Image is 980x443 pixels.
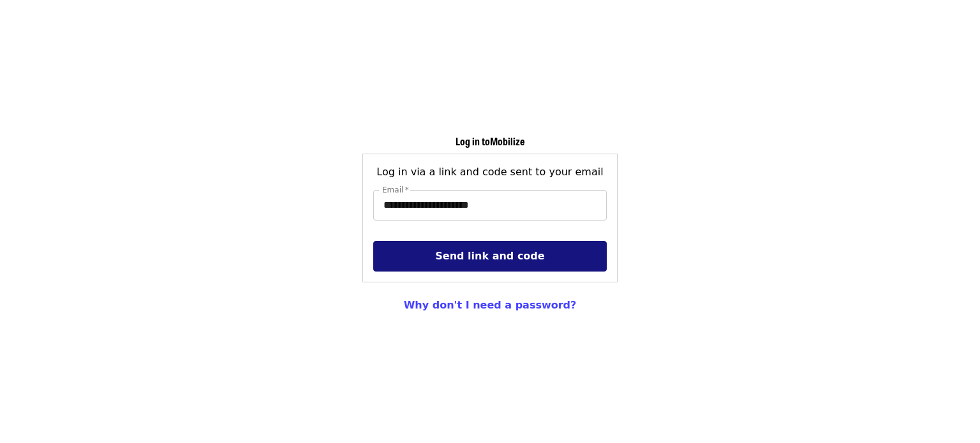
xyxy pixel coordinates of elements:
[373,190,607,221] input: [object Object]
[376,166,603,178] span: Log in via a link and code sent to your email
[435,250,544,262] span: Send link and code
[456,134,524,149] span: Log in to Mobilize
[404,299,577,311] a: Why don't I need a password?
[382,185,403,194] span: Email
[373,241,607,272] button: Send link and code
